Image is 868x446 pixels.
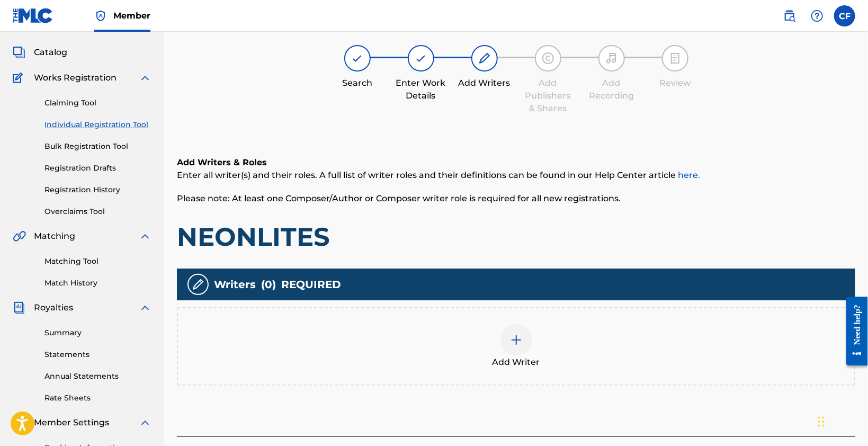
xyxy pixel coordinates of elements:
a: Annual Statements [44,371,151,382]
img: step indicator icon for Add Writers [478,52,491,65]
iframe: Resource Center [838,288,868,373]
a: SummarySummary [13,21,77,33]
span: Matching [34,230,75,243]
span: Add Writer [493,356,540,369]
h6: Add Writers & Roles [177,156,855,169]
span: Works Registration [34,72,117,84]
span: Member Settings [34,416,109,429]
img: step indicator icon for Search [351,52,364,65]
img: step indicator icon for Review [669,52,682,65]
img: step indicator icon for Add Publishers & Shares [542,52,554,65]
div: Drag [818,406,825,438]
a: here. [678,170,700,180]
span: Royalties [34,301,73,314]
span: Catalog [34,46,67,59]
h1: NEONLITES [177,221,855,253]
a: Summary [44,327,151,338]
a: Match History [44,278,151,289]
div: Search [331,77,384,90]
img: Works Registration [13,72,26,84]
img: Top Rightsholder [94,10,107,22]
a: Registration History [44,184,151,195]
div: Add Writers [458,77,511,90]
a: Overclaims Tool [44,206,151,217]
span: ( 0 ) [261,276,276,292]
img: Matching [13,230,26,243]
img: expand [139,301,151,314]
span: REQUIRED [281,276,341,292]
img: search [783,10,796,22]
a: CatalogCatalog [13,46,67,59]
img: step indicator icon for Enter Work Details [415,52,427,65]
img: Catalog [13,46,25,59]
a: Rate Sheets [44,393,151,404]
a: Bulk Registration Tool [44,141,151,152]
span: Writers [214,276,256,292]
a: Claiming Tool [44,97,151,109]
img: help [811,10,824,22]
img: add [510,334,523,346]
a: Public Search [779,5,800,26]
img: expand [139,416,151,429]
iframe: Chat Widget [815,395,868,446]
div: Enter Work Details [395,77,448,102]
div: Add Publishers & Shares [522,77,575,115]
a: Registration Drafts [44,163,151,174]
a: Statements [44,349,151,360]
div: User Menu [834,5,855,26]
img: MLC Logo [13,8,53,23]
span: Member [113,10,150,22]
img: step indicator icon for Add Recording [605,52,618,65]
img: expand [139,72,151,84]
span: Please note: At least one Composer/Author or Composer writer role is required for all new registr... [177,193,621,203]
img: Royalties [13,301,25,314]
img: writers [192,278,204,291]
div: Help [807,5,828,26]
div: Add Recording [585,77,638,102]
img: expand [139,230,151,243]
a: Matching Tool [44,256,151,267]
span: Enter all writer(s) and their roles. A full list of writer roles and their definitions can be fou... [177,170,700,180]
a: Individual Registration Tool [44,119,151,130]
div: Review [649,77,702,90]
